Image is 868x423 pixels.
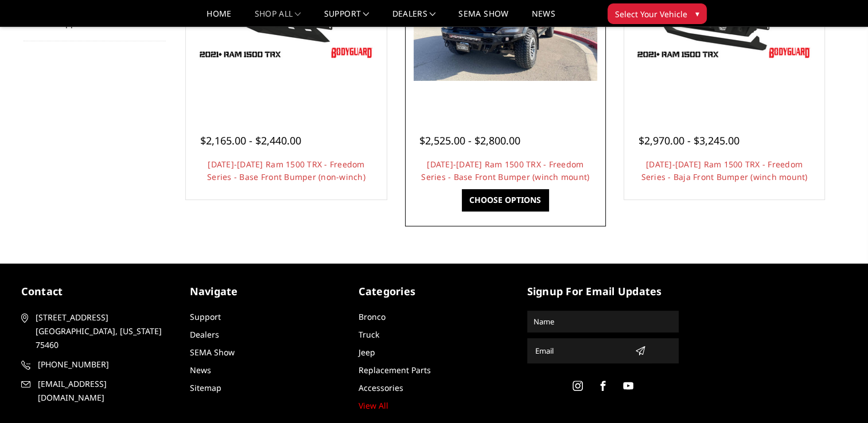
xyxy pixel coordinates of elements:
[359,400,388,411] a: View All
[531,342,630,360] input: Email
[359,284,510,299] h5: Categories
[359,329,379,340] a: Truck
[392,10,436,26] a: Dealers
[38,358,171,371] span: [PHONE_NUMBER]
[190,382,221,393] a: Sitemap
[38,377,171,405] span: [EMAIL_ADDRESS][DOMAIN_NAME]
[190,284,341,299] h5: Navigate
[190,365,211,375] a: News
[462,189,548,211] a: Choose Options
[421,159,589,182] a: [DATE]-[DATE] Ram 1500 TRX - Freedom Series - Base Front Bumper (winch mount)
[527,284,679,299] h5: signup for email updates
[207,10,231,26] a: Home
[639,134,739,147] span: $2,970.00 - $3,245.00
[615,8,687,20] span: Select Your Vehicle
[419,134,520,147] span: $2,525.00 - $2,800.00
[458,10,508,26] a: SEMA Show
[359,365,431,375] a: Replacement Parts
[190,329,219,340] a: Dealers
[190,311,221,322] a: Support
[695,7,699,19] span: ▾
[359,382,403,393] a: Accessories
[200,134,301,147] span: $2,165.00 - $2,440.00
[641,159,807,182] a: [DATE]-[DATE] Ram 1500 TRX - Freedom Series - Baja Front Bumper (winch mount)
[207,159,365,182] a: [DATE]-[DATE] Ram 1500 TRX - Freedom Series - Base Front Bumper (non-winch)
[531,10,555,26] a: News
[21,358,173,371] a: [PHONE_NUMBER]
[21,284,173,299] h5: contact
[255,10,301,26] a: shop all
[190,347,235,358] a: SEMA Show
[359,311,386,322] a: Bronco
[21,377,173,405] a: [EMAIL_ADDRESS][DOMAIN_NAME]
[359,347,375,358] a: Jeep
[324,10,369,26] a: Support
[608,3,707,24] button: Select Your Vehicle
[529,312,677,331] input: Name
[36,311,169,352] span: [STREET_ADDRESS] [GEOGRAPHIC_DATA], [US_STATE] 75460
